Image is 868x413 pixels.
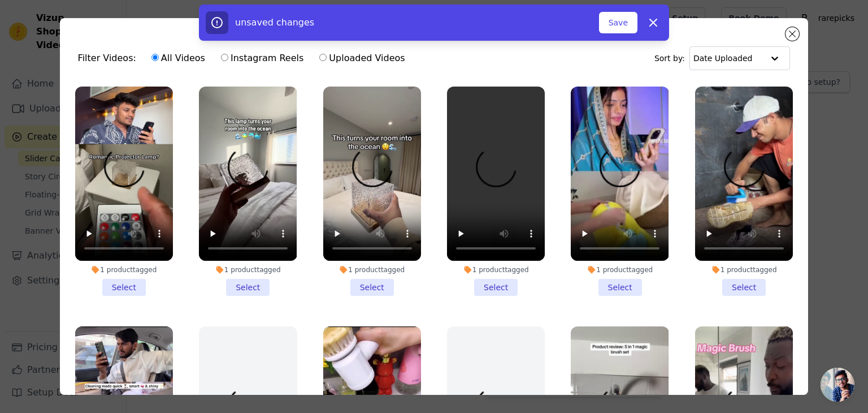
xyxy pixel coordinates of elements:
[447,265,545,274] div: 1 product tagged
[654,46,791,70] div: Sort by:
[235,17,314,28] span: unsaved changes
[323,265,421,274] div: 1 product tagged
[319,51,405,66] label: Uploaded Videos
[78,45,411,71] div: Filter Videos:
[821,368,854,402] div: Open chat
[599,12,637,33] button: Save
[695,265,793,274] div: 1 product tagged
[151,51,206,66] label: All Videos
[75,265,173,274] div: 1 product tagged
[571,265,669,274] div: 1 product tagged
[199,265,297,274] div: 1 product tagged
[220,51,304,66] label: Instagram Reels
